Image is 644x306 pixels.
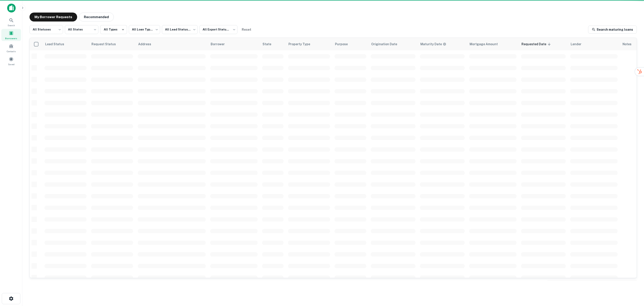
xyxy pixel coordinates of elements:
[1,42,21,54] a: Contacts
[8,62,15,66] span: Saved
[588,26,637,34] a: Search maturing loans
[199,24,237,35] div: All Export Statuses
[371,41,403,47] span: Origination Date
[5,37,17,40] span: Borrowers
[1,29,21,41] a: Borrowers
[1,55,21,67] a: Saved
[418,38,467,50] th: Maturity dates displayed may be estimated. Please contact the lender for the most accurate maturi...
[286,38,332,50] th: Property Type
[420,42,452,47] span: Maturity dates displayed may be estimated. Please contact the lender for the most accurate maturi...
[420,42,446,47] div: Maturity dates displayed may be estimated. Please contact the lender for the most accurate maturi...
[568,38,620,50] th: Lender
[369,38,418,50] th: Origination Date
[42,38,89,50] th: Lead Status
[1,16,21,28] a: Search
[470,41,504,47] span: Mortgage Amount
[8,24,15,27] span: Search
[138,41,157,47] span: Address
[162,24,198,35] div: All Lead Statuses
[100,25,127,34] button: All Types
[7,50,16,53] span: Contacts
[7,4,16,13] img: capitalize-icon.png
[467,38,519,50] th: Mortgage Amount
[288,41,316,47] span: Property Type
[30,24,63,35] div: All Statuses
[521,41,552,47] span: Requested Date
[208,38,260,50] th: Borrower
[65,24,98,35] div: All States
[519,38,568,50] th: Requested Date
[332,38,369,50] th: Purpose
[45,41,70,47] span: Lead Status
[136,38,208,50] th: Address
[91,41,122,47] span: Request Status
[260,38,286,50] th: State
[571,41,587,47] span: Lender
[263,41,277,47] span: State
[620,38,637,50] th: Notes
[239,25,254,34] button: Reset
[211,41,231,47] span: Borrower
[79,13,114,22] button: Recommended
[623,41,632,47] span: Notes
[30,13,77,22] button: My Borrower Requests
[622,270,644,292] iframe: Chat Widget
[129,24,160,35] div: All Loan Types
[89,38,135,50] th: Request Status
[420,42,442,47] h6: Maturity Date
[335,41,354,47] span: Purpose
